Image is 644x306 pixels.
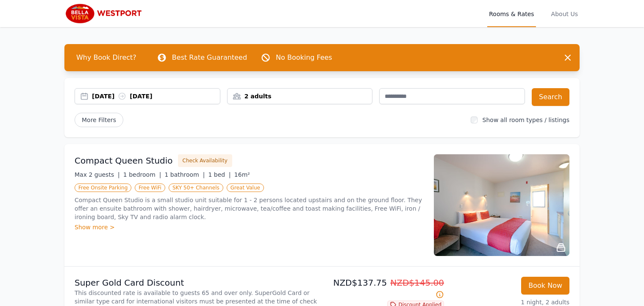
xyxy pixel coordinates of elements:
[75,277,319,289] p: Super Gold Card Discount
[75,113,123,127] span: More Filters
[75,223,424,231] div: Show more >
[169,184,223,192] span: SKY 50+ Channels
[325,277,444,300] p: NZD$137.75
[135,184,165,192] span: Free WiFi
[234,171,250,178] span: 16m²
[390,278,444,288] span: NZD$145.00
[75,155,173,167] h3: Compact Queen Studio
[123,171,161,178] span: 1 bedroom |
[75,184,131,192] span: Free Onsite Parking
[483,117,569,123] label: Show all room types / listings
[208,171,230,178] span: 1 bed |
[69,49,143,66] span: Why Book Direct?
[64,3,146,24] img: Bella Vista Westport
[532,88,569,106] button: Search
[227,184,264,192] span: Great Value
[276,53,332,63] p: No Booking Fees
[521,277,569,295] button: Book Now
[172,53,247,63] p: Best Rate Guaranteed
[75,196,424,221] p: Compact Queen Studio is a small studio unit suitable for 1 - 2 persons located upstairs and on th...
[92,92,220,100] div: [DATE] [DATE]
[228,92,372,100] div: 2 adults
[75,171,120,178] span: Max 2 guests |
[178,154,232,167] button: Check Availability
[164,171,205,178] span: 1 bathroom |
